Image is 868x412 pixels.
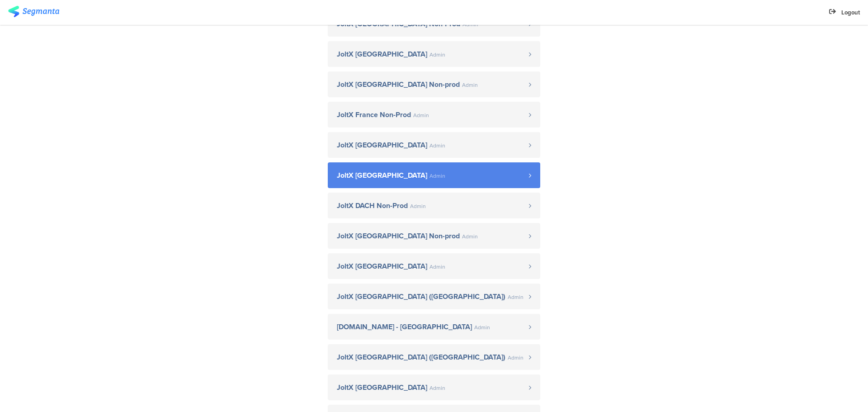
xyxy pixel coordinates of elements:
span: Admin [462,82,478,88]
span: JoltX [GEOGRAPHIC_DATA] [337,142,427,149]
span: Admin [429,52,445,57]
span: JoltX DACH Non-Prod [337,202,408,209]
a: JoltX [GEOGRAPHIC_DATA] Admin [328,41,540,67]
a: [DOMAIN_NAME] - [GEOGRAPHIC_DATA] Admin [328,314,540,340]
span: JoltX [GEOGRAPHIC_DATA] ([GEOGRAPHIC_DATA]) [337,354,505,361]
span: Admin [429,264,445,270]
span: JoltX France Non-Prod [337,111,411,118]
a: JoltX [GEOGRAPHIC_DATA] ([GEOGRAPHIC_DATA]) Admin [328,284,540,309]
a: JoltX DACH Non-Prod Admin [328,193,540,218]
span: JoltX [GEOGRAPHIC_DATA] Non-prod [337,81,460,88]
a: JoltX [GEOGRAPHIC_DATA] Admin [328,162,540,188]
span: Admin [429,173,445,179]
span: Logout [841,8,860,17]
span: JoltX [GEOGRAPHIC_DATA] [337,51,427,58]
a: JoltX France Non-Prod Admin [328,102,540,128]
span: Admin [474,325,490,330]
span: Admin [508,294,524,300]
img: segmanta logo [8,6,59,17]
a: JoltX [GEOGRAPHIC_DATA] Non-prod Admin [328,223,540,249]
span: JoltX [GEOGRAPHIC_DATA] [337,172,427,179]
span: Admin [508,355,524,360]
span: Admin [462,22,478,27]
span: JoltX [GEOGRAPHIC_DATA] [337,263,427,270]
a: JoltX [GEOGRAPHIC_DATA] Admin [328,374,540,400]
span: JoltX [GEOGRAPHIC_DATA] ([GEOGRAPHIC_DATA]) [337,293,505,300]
span: Admin [462,234,478,239]
a: JoltX [GEOGRAPHIC_DATA] Admin [328,253,540,279]
span: [DOMAIN_NAME] - [GEOGRAPHIC_DATA] [337,323,472,331]
span: JoltX [GEOGRAPHIC_DATA] Non-Prod [337,20,460,28]
span: Admin [429,143,445,148]
a: JoltX [GEOGRAPHIC_DATA] Non-prod Admin [328,71,540,97]
a: JoltX [GEOGRAPHIC_DATA] Admin [328,132,540,158]
span: Admin [410,204,426,209]
span: Admin [413,113,429,118]
a: JoltX [GEOGRAPHIC_DATA] ([GEOGRAPHIC_DATA]) Admin [328,344,540,370]
span: JoltX [GEOGRAPHIC_DATA] [337,384,427,391]
span: JoltX [GEOGRAPHIC_DATA] Non-prod [337,232,460,240]
span: Admin [429,385,445,391]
